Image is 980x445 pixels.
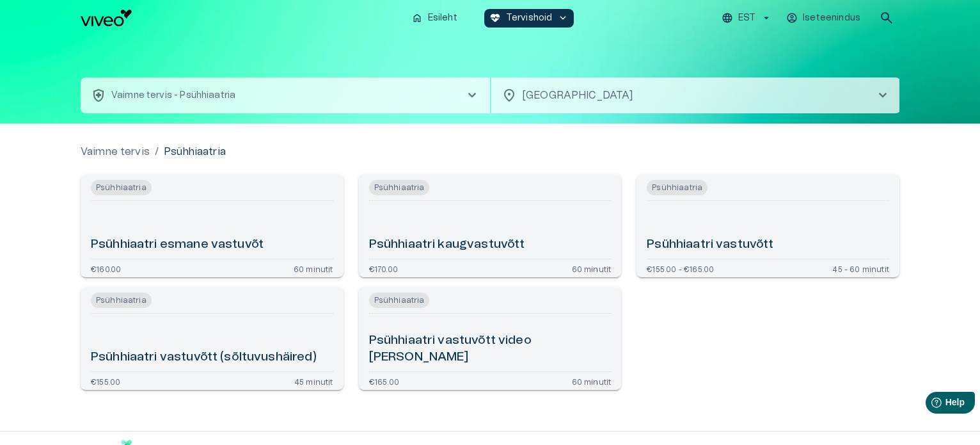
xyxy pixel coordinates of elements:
[81,77,490,113] button: health_and_safetyVaimne tervis - Psühhiaatriachevron_right
[572,264,612,272] p: 60 minutit
[720,9,774,28] button: EST
[91,264,121,272] p: €160.00
[875,88,890,103] span: chevron_right
[81,10,401,26] a: Navigate to homepage
[81,144,150,159] a: Vaimne tervis
[428,12,457,25] p: Esileht
[647,264,714,272] p: €155.00 - €165.00
[406,9,464,28] button: homeEsileht
[91,236,264,254] h6: Psühhiaatri esmane vastuvõt
[111,89,235,102] p: Vaimne tervis - Psühhiaatria
[879,10,894,26] span: search
[294,377,333,385] p: 45 minutit
[369,332,612,366] h6: Psühhiaatri vastuvõtt video [PERSON_NAME]
[411,12,423,24] span: home
[369,180,430,195] span: Psühhiaatria
[81,287,344,390] a: Open service booking details
[647,236,773,254] h6: Psühhiaatri vastuvõtt
[784,9,864,28] button: Iseteenindus
[832,264,889,272] p: 45 - 60 minutit
[369,377,399,385] p: €165.00
[506,12,553,25] p: Tervishoid
[155,144,159,159] p: /
[738,12,755,25] p: EST
[484,9,574,28] button: ecg_heartTervishoidkeyboard_arrow_down
[91,88,106,103] span: health_and_safety
[502,88,517,103] span: location_on
[489,12,501,24] span: ecg_heart
[557,12,569,24] span: keyboard_arrow_down
[464,88,480,103] span: chevron_right
[81,10,132,26] img: Viveo logo
[294,264,333,272] p: 60 minutit
[369,293,430,308] span: Psühhiaatria
[880,387,980,423] iframe: Help widget launcher
[164,144,226,159] p: Psühhiaatria
[647,180,707,195] span: Psühhiaatria
[359,287,622,390] a: Open service booking details
[91,293,152,308] span: Psühhiaatria
[91,377,120,385] p: €155.00
[359,175,622,277] a: Open service booking details
[91,349,317,366] h6: Psühhiaatri vastuvõtt (sõltuvushäired)
[803,12,860,25] p: Iseteenindus
[522,88,855,103] p: [GEOGRAPHIC_DATA]
[81,175,344,277] a: Open service booking details
[369,236,525,254] h6: Psühhiaatri kaugvastuvõtt
[91,180,152,195] span: Psühhiaatria
[874,5,899,31] button: open search modal
[369,264,398,272] p: €170.00
[572,377,612,385] p: 60 minutit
